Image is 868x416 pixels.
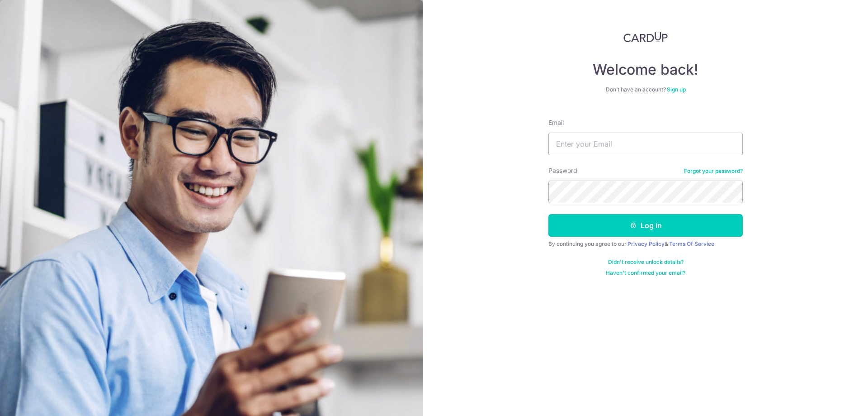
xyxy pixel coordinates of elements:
div: Don’t have an account? [548,86,743,93]
label: Email [548,118,564,127]
a: Didn't receive unlock details? [608,258,684,266]
a: Privacy Policy [627,240,665,247]
div: By continuing you agree to our & [548,240,743,248]
a: Forgot your password? [684,167,743,175]
label: Password [548,166,577,175]
a: Haven't confirmed your email? [606,269,685,277]
button: Log in [548,214,743,237]
input: Enter your Email [548,133,743,155]
a: Sign up [667,86,686,93]
a: Terms Of Service [669,240,714,247]
img: CardUp Logo [623,32,668,43]
h4: Welcome back! [548,61,743,79]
